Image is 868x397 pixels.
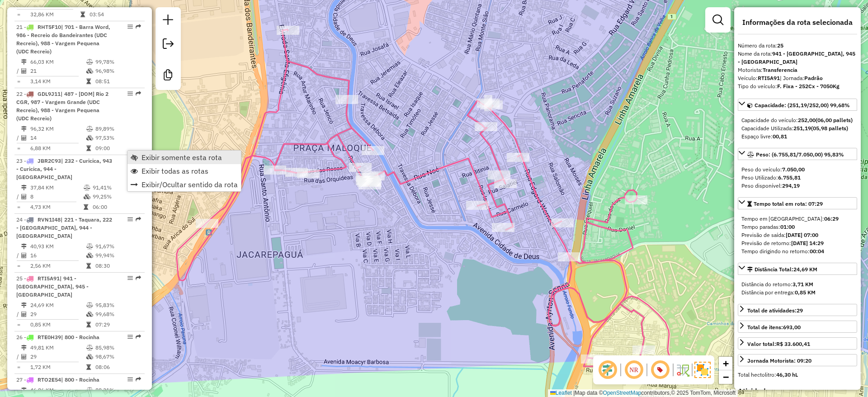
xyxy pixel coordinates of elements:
em: Opções [127,91,133,96]
i: % de utilização do peso [86,302,93,308]
i: % de utilização do peso [86,244,93,249]
td: / [16,133,21,142]
em: Rota exportada [136,217,141,222]
i: Distância Total [21,126,27,132]
i: % de utilização da cubagem [86,312,93,317]
span: − [723,371,729,383]
td: 66,03 KM [30,57,86,66]
td: 99,94% [95,251,141,260]
span: RTI5A91 [38,275,60,282]
span: Total de atividades: [747,307,803,314]
td: 6,88 KM [30,144,86,153]
span: GDL9J11 [38,90,61,97]
td: 29 [30,310,86,319]
span: | 800 - Rocinha [61,334,99,340]
i: Distância Total [21,302,27,308]
i: % de utilização do peso [86,59,93,65]
strong: 7.050,00 [782,166,805,173]
i: Total de Atividades [21,354,27,359]
a: Total de itens:693,00 [738,321,857,333]
i: Tempo total em rota [86,79,91,84]
strong: 29 [797,307,803,314]
span: 27 - [16,376,99,383]
span: | 941 - [GEOGRAPHIC_DATA], 945 - [GEOGRAPHIC_DATA] [16,275,89,298]
span: Exibir número da rota [649,359,671,381]
div: Tipo do veículo: [738,82,857,90]
div: Espaço livre: [741,132,854,141]
td: 89,89% [95,124,141,133]
span: JBR2C93 [38,157,61,164]
td: / [16,352,21,361]
strong: R$ 33.600,41 [776,340,810,347]
td: 06:00 [92,203,136,212]
strong: [DATE] 07:00 [786,232,818,238]
span: | Jornada: [780,75,823,81]
div: Total hectolitro: [738,371,857,379]
span: 25 - [16,275,89,298]
strong: RTI5A91 [758,75,780,81]
strong: 251,19 [793,125,811,132]
a: Exportar sessão [159,35,177,55]
i: Total de Atividades [21,194,27,199]
td: 08:30 [95,261,141,270]
strong: (05,98 pallets) [811,125,848,132]
strong: 693,00 [783,324,801,331]
div: Map data © contributors,© 2025 TomTom, Microsoft [548,389,738,397]
a: Valor total:R$ 33.600,41 [738,337,857,350]
div: Motorista: [738,66,857,74]
td: 1,72 KM [30,363,86,372]
div: Peso Utilizado: [741,174,854,182]
strong: 00,81 [773,133,787,140]
i: Tempo total em rota [86,263,91,269]
em: Opções [127,377,133,382]
span: Exibir todas as rotas [142,167,208,175]
td: 40,93 KM [30,242,86,251]
span: RTO2E54 [38,376,61,383]
strong: [DATE] 14:29 [791,240,824,246]
div: Número da rota: [738,42,857,50]
em: Rota exportada [136,377,141,382]
i: % de utilização da cubagem [84,194,90,199]
span: RTE0H39 [38,334,61,340]
td: 88,31% [95,386,141,395]
a: Jornada Motorista: 09:20 [738,354,857,366]
div: Previsão de saída: [741,231,854,239]
em: Rota exportada [136,275,141,281]
img: Exibir/Ocultar setores [694,362,711,378]
strong: 3,71 KM [793,281,813,288]
i: Total de Atividades [21,312,27,317]
div: Veículo: [738,74,857,82]
span: RHT5F10 [38,24,61,30]
td: 91,67% [95,242,141,251]
em: Rota exportada [136,91,141,96]
td: 08:51 [95,77,141,86]
div: Distância Total:24,69 KM [738,277,857,300]
li: Exibir somente esta rota [127,151,241,164]
i: % de utilização do peso [86,388,93,393]
strong: 00:04 [810,248,824,255]
td: 8 [30,192,83,201]
i: % de utilização do peso [86,345,93,350]
td: 09:00 [95,144,141,153]
div: Distância Total: [747,265,817,274]
td: 08:06 [95,363,141,372]
td: 14 [30,133,86,142]
strong: 46,30 hL [776,371,798,378]
em: Rota exportada [136,24,141,29]
div: Capacidade Utilizada: [741,124,854,132]
i: Distância Total [21,185,27,190]
td: 99,68% [95,310,141,319]
td: 21 [30,66,86,76]
td: 24,69 KM [30,301,86,310]
span: 26 - [16,334,99,340]
strong: 294,19 [782,182,800,189]
i: % de utilização do peso [84,185,90,190]
span: 24 - [16,216,112,239]
a: Distância Total:24,69 KM [738,263,857,275]
i: Tempo total em rota [84,204,88,210]
a: Zoom out [719,370,732,384]
td: = [16,144,21,153]
td: 03:54 [89,10,136,19]
em: Opções [127,24,133,29]
td: 95,83% [95,301,141,310]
